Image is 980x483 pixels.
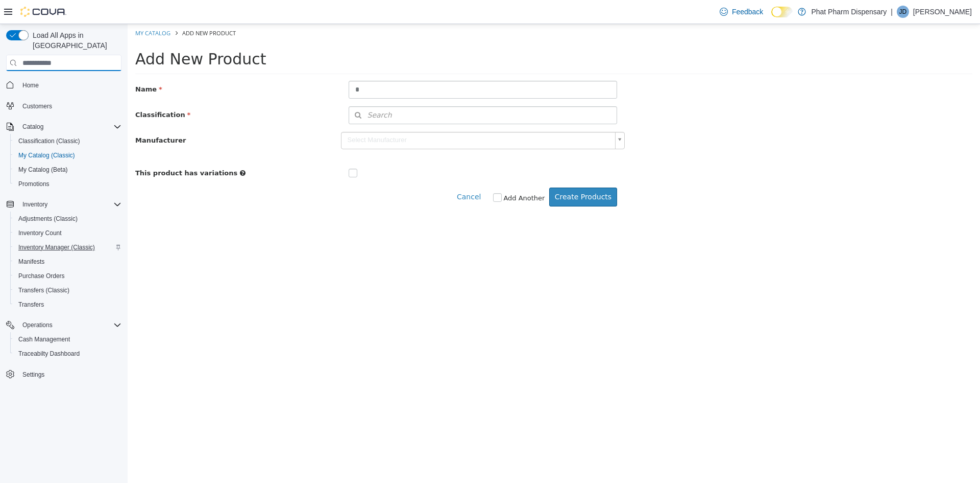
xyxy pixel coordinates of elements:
[18,319,121,331] span: Operations
[18,369,48,381] a: Settings
[8,61,35,69] span: Name
[14,135,121,147] span: Classification (Classic)
[899,6,907,18] span: JD
[14,348,121,360] span: Traceabilty Dashboard
[2,318,126,332] button: Operations
[18,335,70,343] span: Cash Management
[213,108,498,125] a: Select Manufacturer
[18,198,52,211] button: Inventory
[14,348,84,360] a: Traceabilty Dashboard
[22,200,47,209] span: Inventory
[14,284,73,296] a: Transfers (Classic)
[18,215,78,223] span: Adjustments (Classic)
[14,227,121,239] span: Inventory Count
[2,197,126,212] button: Inventory
[2,77,126,92] button: Home
[10,283,126,297] button: Transfers (Classic)
[14,178,121,190] span: Promotions
[10,255,126,269] button: Manifests
[10,163,126,177] button: My Catalog (Beta)
[20,7,66,17] img: Cova
[14,270,69,282] a: Purchase Orders
[10,134,126,148] button: Classification (Classic)
[18,286,69,294] span: Transfers (Classic)
[14,213,121,225] span: Adjustments (Classic)
[14,333,74,346] a: Cash Management
[22,321,53,329] span: Operations
[10,212,126,226] button: Adjustments (Classic)
[18,243,95,251] span: Inventory Manager (Classic)
[14,241,99,254] a: Inventory Manager (Classic)
[8,26,139,44] span: Add New Product
[8,87,63,95] span: Classification
[18,78,121,91] span: Home
[22,81,39,89] span: Home
[18,121,121,133] span: Catalog
[14,298,121,311] span: Transfers
[29,30,121,51] span: Load All Apps in [GEOGRAPHIC_DATA]
[14,241,121,254] span: Inventory Manager (Classic)
[14,333,121,346] span: Cash Management
[18,198,121,211] span: Inventory
[10,347,126,361] button: Traceabilty Dashboard
[18,229,62,237] span: Inventory Count
[732,7,763,17] span: Feedback
[18,319,57,331] button: Operations
[18,301,44,309] span: Transfers
[422,164,489,182] button: Create Products
[8,112,58,120] span: Manufacturer
[18,137,80,145] span: Classification (Classic)
[18,258,44,266] span: Manifests
[14,164,72,176] a: My Catalog (Beta)
[14,149,79,162] a: My Catalog (Classic)
[18,350,80,358] span: Traceabilty Dashboard
[14,213,82,225] a: Adjustments (Classic)
[14,178,54,190] a: Promotions
[18,151,75,159] span: My Catalog (Classic)
[897,6,909,18] div: Jordan Dill
[2,99,126,113] button: Customers
[14,256,121,268] span: Manifests
[18,368,121,381] span: Settings
[716,2,767,22] a: Feedback
[18,166,68,174] span: My Catalog (Beta)
[214,108,484,124] span: Select Manufacturer
[891,6,893,18] p: |
[10,177,126,191] button: Promotions
[18,79,43,91] a: Home
[221,82,490,100] button: Search
[18,180,50,188] span: Promotions
[22,123,43,131] span: Catalog
[14,227,66,239] a: Inventory Count
[14,149,121,162] span: My Catalog (Classic)
[329,164,359,182] button: Cancel
[2,367,126,382] button: Settings
[14,270,121,282] span: Purchase Orders
[14,256,48,268] a: Manifests
[22,371,44,379] span: Settings
[18,100,121,112] span: Customers
[55,5,108,13] span: Add New Product
[14,135,84,147] a: Classification (Classic)
[8,5,43,13] a: My Catalog
[10,226,126,240] button: Inventory Count
[14,284,121,296] span: Transfers (Classic)
[6,73,121,408] nav: Complex example
[8,145,110,153] span: This product has variations
[222,86,264,97] span: Search
[18,121,47,133] button: Catalog
[14,298,48,311] a: Transfers
[18,272,65,280] span: Purchase Orders
[811,6,887,18] p: Phat Pharm Dispensary
[10,332,126,347] button: Cash Management
[913,6,972,18] p: [PERSON_NAME]
[14,164,121,176] span: My Catalog (Beta)
[18,100,56,112] a: Customers
[10,297,126,312] button: Transfers
[10,148,126,163] button: My Catalog (Classic)
[10,240,126,255] button: Inventory Manager (Classic)
[376,169,417,179] label: Add Another
[10,269,126,283] button: Purchase Orders
[22,102,52,110] span: Customers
